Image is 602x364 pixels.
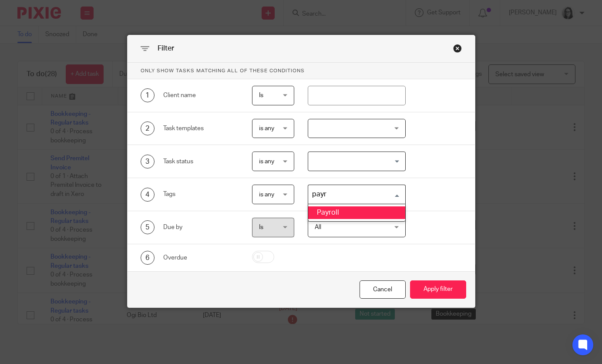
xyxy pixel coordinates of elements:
[259,125,274,131] span: is any
[141,251,155,265] div: 6
[308,185,406,204] div: Search for option
[128,63,475,79] p: Only show tasks matching all of these conditions
[141,155,155,169] div: 3
[309,154,400,169] input: Search for option
[259,224,263,230] span: Is
[163,223,239,232] div: Due by
[163,190,239,199] div: Tags
[141,188,155,202] div: 4
[163,124,239,133] div: Task templates
[309,187,400,202] input: Search for option
[308,152,406,171] div: Search for option
[410,280,466,299] button: Apply filter
[141,220,155,234] div: 5
[453,44,462,53] div: Close this dialog window
[259,158,274,165] span: is any
[259,192,274,198] span: is any
[163,253,239,262] div: Overdue
[141,88,155,102] div: 1
[141,121,155,135] div: 2
[360,280,406,299] div: Close this dialog window
[163,157,239,166] div: Task status
[163,91,239,100] div: Client name
[158,45,174,52] span: Filter
[308,206,405,219] li: Payroll
[315,224,321,230] span: All
[259,92,263,98] span: Is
